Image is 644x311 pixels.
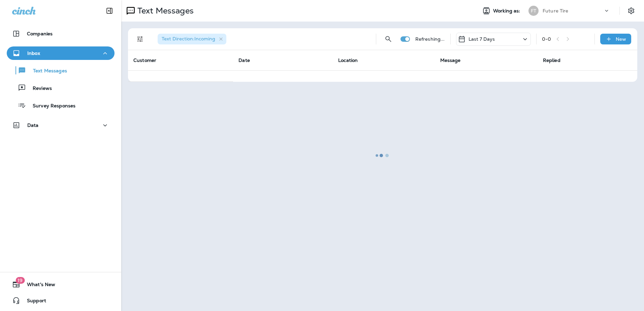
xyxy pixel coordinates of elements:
button: Companies [7,27,115,40]
button: Reviews [7,81,115,95]
button: 19What's New [7,278,115,291]
button: Support [7,294,115,307]
p: Text Messages [26,68,67,74]
p: Companies [27,31,53,36]
p: Data [27,123,39,128]
p: Reviews [26,85,52,92]
span: Support [20,298,46,306]
button: Data [7,118,115,132]
p: New [616,36,626,42]
button: Collapse Sidebar [100,4,119,18]
button: Survey Responses [7,98,115,112]
p: Inbox [27,50,40,56]
span: 19 [15,277,25,284]
button: Text Messages [7,63,115,77]
span: What's New [20,282,55,290]
button: Inbox [7,46,115,60]
p: Survey Responses [26,103,75,109]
